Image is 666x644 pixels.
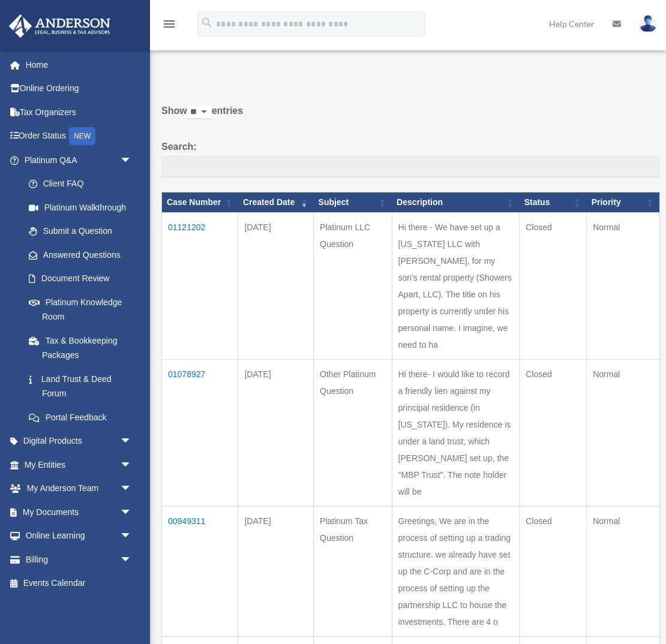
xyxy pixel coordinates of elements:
td: 00949311 [162,507,238,637]
td: Closed [520,213,587,360]
td: 01078927 [162,360,238,507]
a: Tax & Bookkeeping Packages [17,329,144,367]
a: Online Ordering [8,77,150,101]
a: menu [162,21,176,31]
td: [DATE] [238,507,314,637]
a: Platinum Knowledge Room [17,290,144,329]
th: Priority: activate to sort column ascending [587,192,660,213]
a: Tax Organizers [8,100,150,124]
th: Created Date: activate to sort column ascending [238,192,314,213]
th: Subject: activate to sort column ascending [314,192,392,213]
td: Other Platinum Question [314,360,392,507]
a: Events Calendar [8,571,150,595]
td: [DATE] [238,360,314,507]
a: Platinum Q&Aarrow_drop_down [8,148,144,172]
span: arrow_drop_down [120,477,144,501]
td: Platinum Tax Question [314,507,392,637]
a: Billingarrow_drop_down [8,547,150,571]
a: Digital Productsarrow_drop_down [8,429,150,453]
span: arrow_drop_down [120,148,144,173]
a: My Entitiesarrow_drop_down [8,453,150,477]
select: Showentries [187,106,212,119]
span: arrow_drop_down [120,500,144,525]
a: My Documentsarrow_drop_down [8,500,150,524]
td: Hi there- I would like to record a friendly lien against my principal residence (in [US_STATE]). ... [392,360,520,507]
td: 01121202 [162,213,238,360]
input: Search: [161,155,660,178]
td: Platinum LLC Question [314,213,392,360]
td: Hi there - We have set up a [US_STATE] LLC with [PERSON_NAME], for my son's rental property (Show... [392,213,520,360]
a: Answered Questions [17,243,138,267]
img: Anderson Advisors Platinum Portal [5,14,114,38]
i: menu [162,17,176,31]
a: Order StatusNEW [8,124,150,149]
a: Platinum Walkthrough [17,195,144,219]
a: Client FAQ [17,172,144,196]
td: Normal [587,507,660,637]
a: Home [8,53,150,77]
span: arrow_drop_down [120,429,144,454]
div: NEW [69,127,95,145]
label: Search: [161,139,660,178]
td: [DATE] [238,213,314,360]
i: search [200,16,214,29]
a: Land Trust & Deed Forum [17,367,144,405]
a: Portal Feedback [17,405,144,429]
a: Submit a Question [17,219,144,243]
label: Show entries [161,103,660,131]
td: Normal [587,213,660,360]
span: arrow_drop_down [120,547,144,572]
a: My Anderson Teamarrow_drop_down [8,477,150,501]
th: Status: activate to sort column ascending [520,192,587,213]
td: Greetings, We are in the process of setting up a trading structure. we already have set up the C-... [392,507,520,637]
th: Description: activate to sort column ascending [392,192,520,213]
a: Online Learningarrow_drop_down [8,524,150,548]
span: arrow_drop_down [120,453,144,477]
td: Closed [520,507,587,637]
td: Normal [587,360,660,507]
a: Document Review [17,267,144,291]
th: Case Number: activate to sort column ascending [162,192,238,213]
img: User Pic [639,15,657,32]
td: Closed [520,360,587,507]
span: arrow_drop_down [120,524,144,549]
